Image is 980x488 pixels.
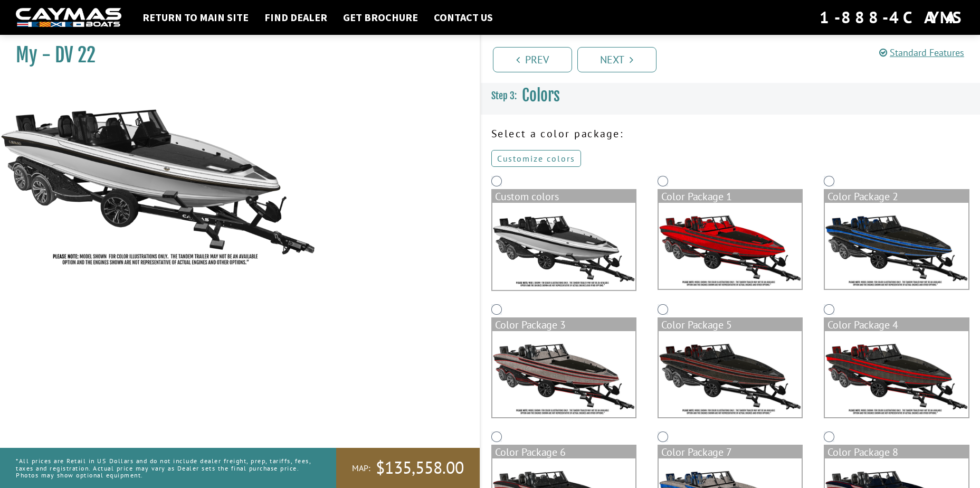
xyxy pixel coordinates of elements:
[825,331,968,417] img: color_package_366.png
[491,150,581,167] a: Customize colors
[577,47,656,72] a: Next
[879,46,964,59] a: Standard Features
[492,203,635,290] img: DV22-Base-Layer.png
[825,446,968,458] div: Color Package 8
[259,11,332,24] a: Find Dealer
[492,190,635,203] div: Custom colors
[16,8,121,27] img: white-logo-c9c8dbefe5ff5ceceb0f0178aa75bf4bb51f6bca0971e226c86eb53dfe498488.png
[820,6,964,29] div: 1-888-4CAYMAS
[492,318,635,331] div: Color Package 3
[825,190,968,203] div: Color Package 2
[659,331,802,417] img: color_package_365.png
[352,463,370,474] span: MAP:
[429,11,498,24] a: Contact Us
[137,11,254,24] a: Return to main site
[825,318,968,331] div: Color Package 4
[376,457,464,479] span: $135,558.00
[338,11,423,24] a: Get Brochure
[16,43,453,67] h1: My - DV 22
[659,190,802,203] div: Color Package 1
[336,448,480,488] a: MAP:$135,558.00
[659,318,802,331] div: Color Package 5
[825,203,968,289] img: color_package_363.png
[659,446,802,458] div: Color Package 7
[16,452,312,484] p: *All prices are Retail in US Dollars and do not include dealer freight, prep, tariffs, fees, taxe...
[492,446,635,458] div: Color Package 6
[659,203,802,289] img: color_package_362.png
[493,47,572,72] a: Prev
[492,331,635,417] img: color_package_364.png
[491,126,970,142] p: Select a color package:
